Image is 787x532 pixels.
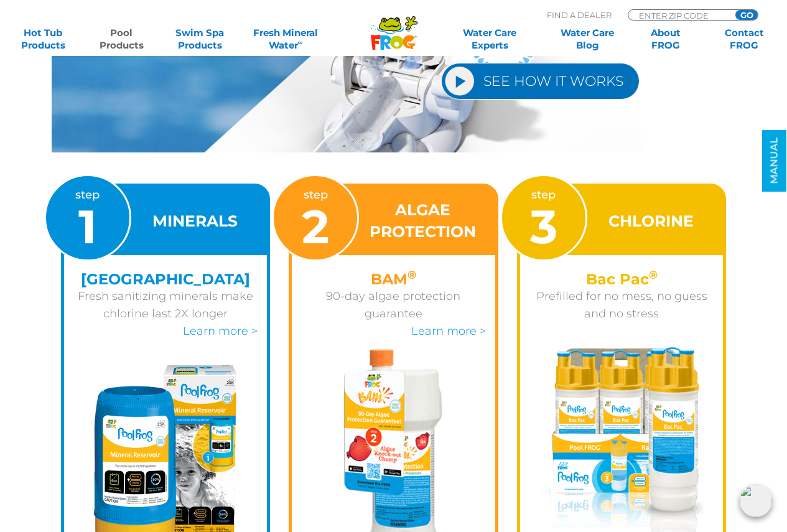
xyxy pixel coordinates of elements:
a: Hot TubProducts [12,27,73,52]
a: Water CareExperts [440,27,539,52]
a: Learn more > [411,324,486,338]
a: AboutFROG [635,27,696,52]
a: ContactFROG [714,27,775,52]
a: SEE HOW IT WORKS [441,63,640,100]
span: 2 [302,198,329,255]
a: Learn more > [183,324,258,338]
a: Water CareBlog [557,27,618,52]
input: Zip Code Form [638,10,722,21]
span: 1 [78,198,96,255]
p: step [302,186,329,250]
a: PoolProducts [91,27,152,52]
p: step [75,186,100,250]
h3: ALGAE PROTECTION [366,199,480,243]
h3: CHLORINE [608,210,694,232]
h4: BAM [301,271,486,287]
a: MANUAL [762,130,786,192]
img: openIcon [740,485,772,517]
p: Prefilled for no mess, no guess and no stress [529,287,714,322]
p: Find A Dealer [547,9,612,21]
sup: ® [407,268,416,282]
a: Fresh MineralWater∞ [248,27,324,52]
h4: [GEOGRAPHIC_DATA] [73,271,258,287]
h3: MINERALS [152,210,238,232]
h4: Bac Pac [529,271,714,287]
p: Fresh sanitizing minerals make chlorine last 2X longer [73,287,258,322]
sup: ∞ [298,38,303,47]
a: Swim SpaProducts [169,27,230,52]
sup: ® [649,268,658,282]
input: GO [735,10,758,20]
p: 90-day algae protection guarantee [301,287,486,322]
p: step [530,186,557,250]
span: 3 [530,198,557,255]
